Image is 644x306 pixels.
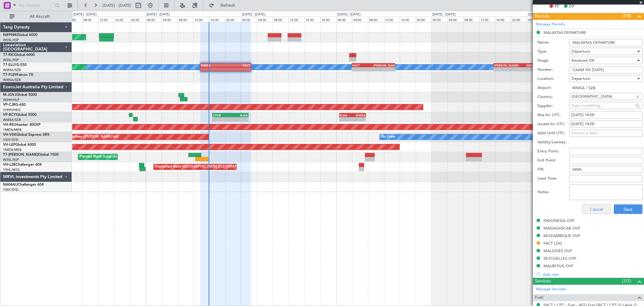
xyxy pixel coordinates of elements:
div: GMMX [515,63,536,67]
div: INDONESIA OVF [543,218,575,223]
div: [DATE] - [DATE] [337,12,360,17]
span: VH-RIU [3,123,15,127]
label: Name: [537,40,569,46]
span: DP [569,4,575,10]
span: VH-LEP [3,143,15,147]
div: [DATE] - [DATE] [528,12,551,17]
div: 16:00 [400,17,416,22]
span: Departure [572,76,590,81]
label: Exit Point: [537,158,569,164]
div: 08:00 [273,17,289,22]
div: - [340,117,353,121]
div: 16:00 [495,17,511,22]
div: 04:00 [66,17,82,22]
div: 20:00 [416,17,432,22]
input: Type something... [572,101,633,110]
a: VHHH/HKG [3,108,21,112]
div: 08:00 [178,17,194,22]
div: CYVR [213,113,230,117]
div: 16:00 [114,17,130,22]
a: VH-RIUHawker 800XP [3,123,40,127]
div: - [373,67,395,71]
label: Entry Point: [537,148,569,155]
a: VP-BCYGlobal 5000 [3,113,37,117]
span: VH-VSK [3,133,16,137]
div: FACT [352,63,373,67]
span: T7-PJ29 [3,73,17,77]
a: T7-ELLYG-550 [3,63,27,67]
span: N8998K [3,33,17,37]
button: Save [614,204,642,214]
a: M-JGVJGlobal 5000 [3,93,37,97]
a: Manage Permits [536,21,565,28]
span: [DATE] - [DATE] [103,3,131,8]
span: All Aircraft [16,15,64,19]
div: 12:00 [479,17,495,22]
div: - [213,117,230,121]
button: Refresh [206,1,242,10]
span: T7-RIC [3,53,14,57]
a: VP-CJRG-650 [3,103,26,107]
div: 00:00 [527,17,543,22]
div: 12:00 [289,17,305,22]
div: WMSA [201,63,226,67]
div: [DATE] - [DATE] [432,12,456,17]
label: Airport: [537,85,569,91]
div: WMSA [353,113,365,117]
label: Country: [537,94,569,100]
div: [PERSON_NAME] [373,63,395,67]
label: Notes: [537,189,569,195]
div: 16:00 [305,17,321,22]
span: Refresh [215,3,241,8]
div: 20:00 [320,17,336,22]
label: Supplier: [537,103,569,109]
div: - [515,67,536,71]
span: Departure [572,49,590,54]
div: [DATE] 14:00 [571,112,640,118]
input: Type something... [572,92,633,101]
label: Issued for UTC: [537,121,569,127]
span: VH-L2B [3,163,16,167]
a: T7-RICGlobal 6000 [3,53,35,57]
a: N604AUChallenger 604 [3,183,44,187]
a: YMEN/MEB [3,128,21,132]
a: VH-VSKGlobal Express XRS [3,133,50,137]
div: 16:00 [209,17,225,22]
div: 04:00 [447,17,463,22]
div: 00:00 [241,17,257,22]
label: Type: [537,49,569,55]
span: (7/7) [622,278,631,284]
span: N604AU [3,183,18,187]
span: T7-ELLY [3,63,16,67]
div: RJAA [340,113,353,117]
div: FACT LDG [543,241,562,246]
span: Services [535,278,551,285]
div: [DATE] - [DATE] [242,12,265,17]
div: No Crew [381,132,395,142]
div: - [353,117,365,121]
label: Valid Until UTC: [537,130,569,136]
div: [DATE] 14:00 [571,121,640,127]
a: T7-[PERSON_NAME]Global 7500 [3,153,59,157]
label: Req for UTC: [537,112,569,118]
div: [PERSON_NAME] [494,63,515,67]
span: VP-BCY [3,113,16,117]
a: WSSL/XSP [3,158,19,162]
div: MALDIVES OVF [543,248,572,253]
div: [DATE] - [DATE] [147,12,170,17]
div: Planned Maint Dubai (Al Maktoum Intl) [80,152,139,161]
span: T7-[PERSON_NAME] [3,153,38,157]
button: All Aircraft [7,12,66,21]
div: - [226,67,251,71]
div: Choose a date [571,130,640,136]
span: FP [555,4,559,10]
a: VH-L2BChallenger 604 [3,163,42,167]
label: Location: [537,76,569,82]
a: WMSA/SZB [3,78,21,82]
div: SEYCHELLES OVF [543,256,576,261]
div: 00:00 [146,17,162,22]
a: Manage Services [536,286,566,292]
span: Permits [535,13,549,20]
a: WMSA/SZB [3,118,21,122]
a: YSSY/SYD [3,187,18,192]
